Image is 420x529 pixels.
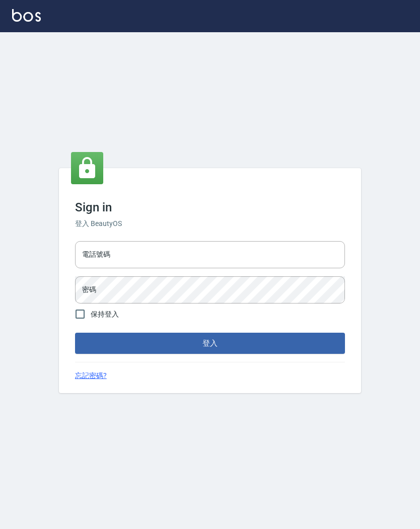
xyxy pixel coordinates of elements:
[75,218,345,229] h6: 登入 BeautyOS
[91,309,119,320] span: 保持登入
[12,9,41,22] img: Logo
[75,200,345,214] h3: Sign in
[75,370,107,381] a: 忘記密碼?
[75,333,345,354] button: 登入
